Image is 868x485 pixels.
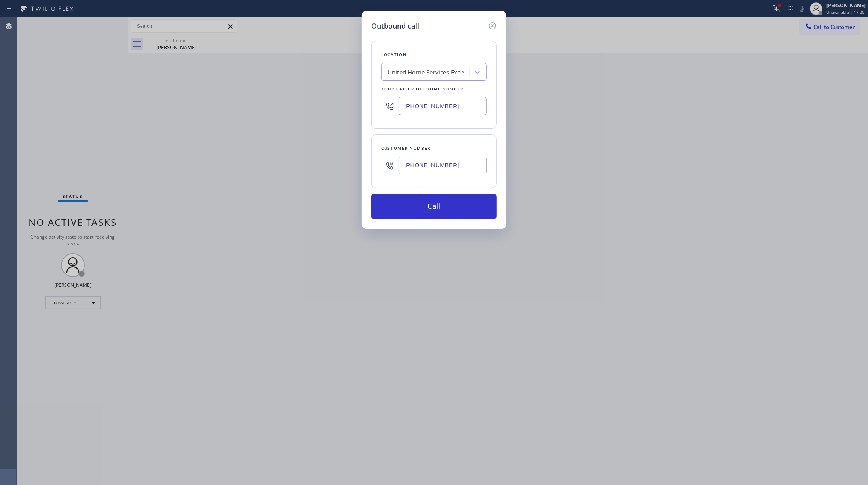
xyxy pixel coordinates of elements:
[399,97,487,115] input: (123) 456-7890
[387,68,471,77] div: United Home Services Experts
[381,85,487,93] div: Your caller id phone number
[371,21,419,31] h5: Outbound call
[381,144,487,153] div: Customer number
[381,51,487,59] div: Location
[371,194,497,219] button: Call
[399,157,487,174] input: (123) 456-7890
